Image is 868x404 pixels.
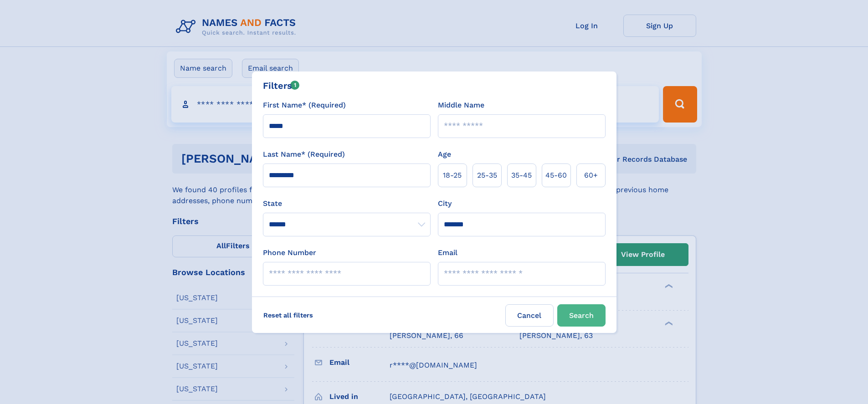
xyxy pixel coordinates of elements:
[505,304,554,327] label: Cancel
[263,198,431,209] label: State
[263,247,316,258] label: Phone Number
[545,170,567,181] span: 45‑60
[257,304,319,326] label: Reset all filters
[263,149,345,160] label: Last Name* (Required)
[438,100,484,111] label: Middle Name
[438,198,452,209] label: City
[511,170,532,181] span: 35‑45
[263,79,300,92] div: Filters
[477,170,497,181] span: 25‑35
[438,149,451,160] label: Age
[263,100,346,111] label: First Name* (Required)
[438,247,457,258] label: Email
[557,304,606,327] button: Search
[584,170,598,181] span: 60+
[443,170,462,181] span: 18‑25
